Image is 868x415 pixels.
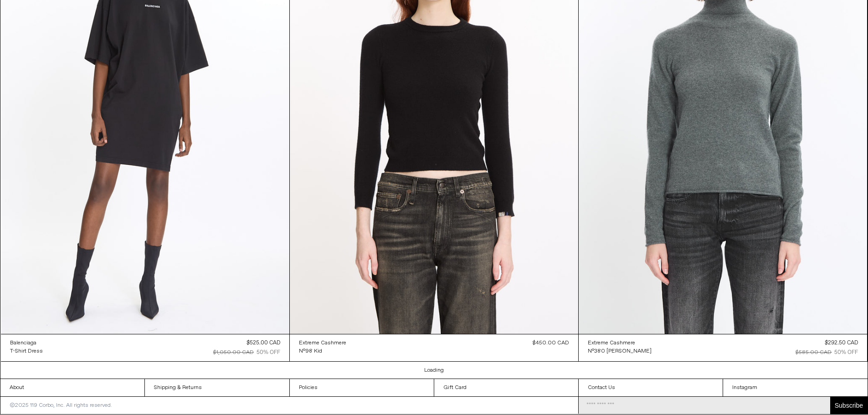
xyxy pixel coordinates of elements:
[10,347,43,355] a: T-Shirt Dress
[588,339,635,347] div: Extreme Cashmere
[10,339,36,347] div: Balenciaga
[588,339,652,347] a: Extreme Cashmere
[796,348,832,357] div: $585.00 CAD
[588,347,652,355] a: N°380 [PERSON_NAME]
[834,348,858,357] div: 50% OFF
[257,348,280,357] div: 50% OFF
[579,397,830,414] input: Email Address
[290,379,434,396] a: Policies
[579,379,723,396] a: Contact Us
[299,339,346,347] a: Extreme Cashmere
[299,348,322,355] div: N°98 Kid
[299,347,346,355] a: N°98 Kid
[145,379,289,396] a: Shipping & Returns
[723,379,868,396] a: Instagram
[0,379,144,396] a: About
[10,339,43,347] a: Balenciaga
[0,397,121,414] p: ©2025 119 Corbo, Inc. All rights reserved.
[434,379,579,396] a: Gift Card
[213,348,254,357] div: $1,050.00 CAD
[247,339,280,347] div: $525.00 CAD
[533,339,569,347] div: $450.00 CAD
[424,367,444,374] a: Loading
[825,339,858,347] div: $292.50 CAD
[830,397,868,414] button: Subscribe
